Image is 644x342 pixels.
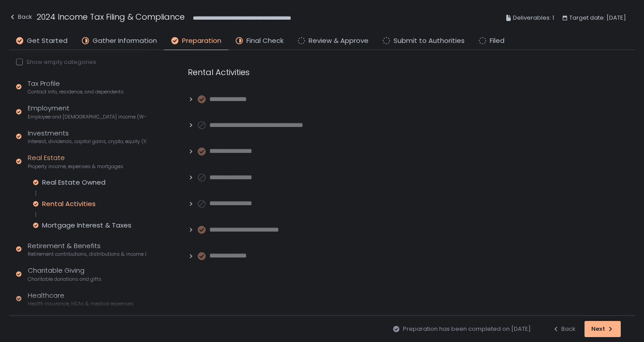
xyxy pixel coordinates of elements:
[552,321,576,337] button: Back
[585,321,621,337] button: Next
[490,36,504,46] span: Filed
[28,241,146,258] div: Retirement & Benefits
[9,12,32,22] div: Back
[309,36,369,46] span: Review & Approve
[9,11,32,25] button: Back
[28,114,146,120] span: Employee and [DEMOGRAPHIC_DATA] income (W-2s)
[28,300,134,307] span: Health insurance, HSAs & medical expenses
[37,11,185,23] h1: 2024 Income Tax Filing & Compliance
[42,199,96,208] div: Rental Activities
[28,103,146,120] div: Employment
[591,325,614,333] div: Next
[28,163,123,170] span: Property income, expenses & mortgages
[513,13,554,23] span: Deliverables: 1
[394,36,465,46] span: Submit to Authorities
[28,79,124,96] div: Tax Profile
[28,153,123,170] div: Real Estate
[28,128,146,145] div: Investments
[28,138,146,145] span: Interest, dividends, capital gains, crypto, equity (1099s, K-1s)
[188,66,617,78] div: Rental Activities
[403,325,531,333] span: Preparation has been completed on [DATE]
[28,276,102,283] span: Charitable donations and gifts
[28,266,102,283] div: Charitable Giving
[42,178,106,187] div: Real Estate Owned
[246,36,284,46] span: Final Check
[28,89,124,95] span: Contact info, residence, and dependents
[182,36,221,46] span: Preparation
[93,36,157,46] span: Gather Information
[28,291,134,308] div: Healthcare
[552,325,576,333] div: Back
[42,221,131,230] div: Mortgage Interest & Taxes
[27,36,68,46] span: Get Started
[569,13,626,23] span: Target date: [DATE]
[28,251,146,258] span: Retirement contributions, distributions & income (1099-R, 5498)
